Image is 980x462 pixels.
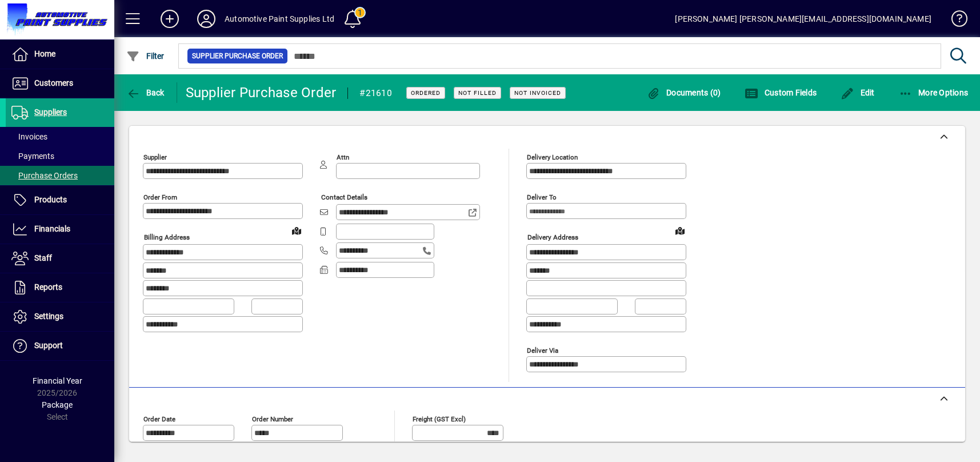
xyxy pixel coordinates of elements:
button: Back [123,82,167,103]
span: Financials [34,224,70,233]
a: View on map [671,221,689,240]
span: More Options [899,88,969,97]
mat-label: Deliver To [527,193,557,201]
mat-label: Order number [252,415,293,423]
mat-label: Supplier [143,153,167,161]
span: Package [42,400,73,409]
span: Back [126,88,165,97]
mat-label: Order date [143,415,175,423]
span: Supplier Purchase Order [192,50,283,62]
div: Supplier Purchase Order [186,83,337,102]
div: [PERSON_NAME] [PERSON_NAME][EMAIL_ADDRESS][DOMAIN_NAME] [675,10,931,28]
mat-label: Deliver via [527,346,558,354]
span: Home [34,49,55,58]
button: Documents (0) [644,82,724,103]
span: Edit [841,88,875,97]
span: Purchase Orders [11,171,78,180]
button: Profile [188,9,225,29]
span: Financial Year [33,376,82,385]
a: Payments [6,146,114,166]
a: Purchase Orders [6,166,114,185]
a: Reports [6,273,114,302]
span: Suppliers [34,107,67,117]
span: Reports [34,282,62,292]
button: Edit [838,82,878,103]
a: Staff [6,244,114,273]
a: Invoices [6,127,114,146]
div: Automotive Paint Supplies Ltd [225,10,334,28]
span: Support [34,341,63,350]
span: Documents (0) [647,88,721,97]
span: Not Filled [458,89,497,97]
span: Custom Fields [745,88,817,97]
mat-label: Freight (GST excl) [413,415,466,423]
a: Financials [6,215,114,244]
span: Not Invoiced [514,89,561,97]
a: Customers [6,69,114,98]
button: More Options [896,82,971,103]
app-page-header-button: Back [114,82,177,103]
span: Settings [34,312,63,321]
button: Custom Fields [742,82,819,103]
mat-label: Order from [143,193,177,201]
div: #21610 [359,84,392,102]
span: Products [34,195,67,204]
a: View on map [287,221,306,240]
a: Products [6,186,114,214]
mat-label: Delivery Location [527,153,578,161]
a: Home [6,40,114,69]
button: Filter [123,46,167,66]
mat-label: Attn [337,153,349,161]
span: Ordered [411,89,441,97]
button: Add [151,9,188,29]
span: Payments [11,152,54,161]
a: Settings [6,302,114,331]
span: Staff [34,253,52,262]
span: Customers [34,78,73,87]
a: Knowledge Base [943,2,966,39]
span: Invoices [11,132,47,141]
span: Filter [126,51,165,61]
a: Support [6,332,114,360]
